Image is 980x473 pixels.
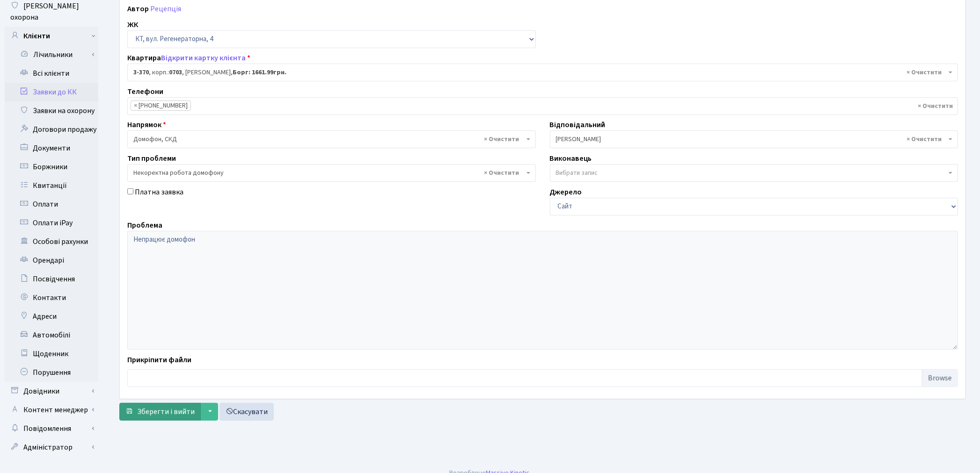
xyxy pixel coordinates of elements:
[5,270,98,288] a: Посвідчення
[550,186,582,198] label: Джерело
[5,382,98,401] a: Довідники
[5,27,98,45] a: Клієнти
[127,354,191,365] label: Прикріпити файли
[5,120,98,139] a: Договори продажу
[5,64,98,83] a: Всі клієнти
[5,101,98,120] a: Заявки на охорону
[484,168,519,178] span: Видалити всі елементи
[550,130,958,148] span: Корчун А. А.
[161,53,246,63] a: Відкрити картку клієнта
[5,251,98,270] a: Орендарі
[5,176,98,195] a: Квитанції
[5,139,98,158] a: Документи
[127,52,250,64] label: Квартира
[5,419,98,438] a: Повідомлення
[550,119,606,130] label: Відповідальний
[550,153,592,164] label: Виконавець
[5,438,98,457] a: Адміністратор
[127,119,166,130] label: Напрямок
[233,68,286,77] b: Борг: 1661.99грн.
[5,401,98,419] a: Контент менеджер
[127,231,958,350] textarea: Непрацює домофон
[5,326,98,344] a: Автомобілі
[135,186,183,198] label: Платна заявка
[484,135,519,144] span: Видалити всі елементи
[5,307,98,326] a: Адреси
[127,220,162,231] label: Проблема
[127,19,138,30] label: ЖК
[131,100,191,111] li: 099-325-53-37
[133,68,149,77] b: 3-370
[11,45,98,64] a: Лічильники
[5,195,98,214] a: Оплати
[219,403,274,421] a: Скасувати
[5,214,98,232] a: Оплати iPay
[127,3,149,14] label: Автор
[5,363,98,382] a: Порушення
[150,4,181,14] a: Рецепція
[127,86,163,97] label: Телефони
[169,68,182,77] b: 0703
[127,64,958,81] span: <b>3-370</b>, корп.: <b>0703</b>, Гусєв Олександр Олексійович, <b>Борг: 1661.99грн.</b>
[119,403,201,421] button: Зберегти і вийти
[133,68,946,77] span: <b>3-370</b>, корп.: <b>0703</b>, Гусєв Олександр Олексійович, <b>Борг: 1661.99грн.</b>
[907,68,942,77] span: Видалити всі елементи
[127,164,536,182] span: Некоректна робота домофону
[127,153,176,164] label: Тип проблеми
[5,344,98,363] a: Щоденник
[127,130,536,148] span: Домофон, СКД
[5,83,98,101] a: Заявки до КК
[133,168,524,178] span: Некоректна робота домофону
[134,101,137,110] span: ×
[556,135,947,144] span: Корчун А. А.
[5,232,98,251] a: Особові рахунки
[5,158,98,176] a: Боржники
[907,135,942,144] span: Видалити всі елементи
[918,101,953,111] span: Видалити всі елементи
[133,135,524,144] span: Домофон, СКД
[556,168,598,178] span: Вибрати запис
[5,288,98,307] a: Контакти
[137,407,195,417] span: Зберегти і вийти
